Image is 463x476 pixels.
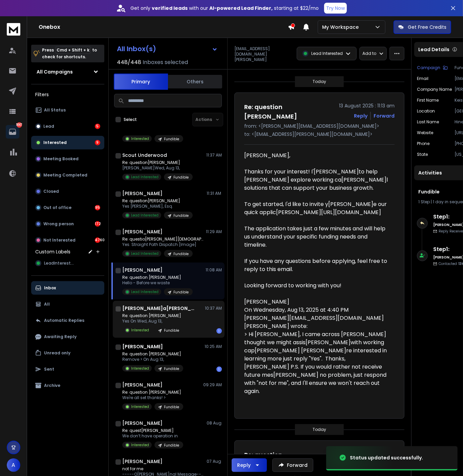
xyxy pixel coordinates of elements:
p: Lead Interested [131,289,159,294]
p: Phone [417,141,429,146]
p: Fundible [164,443,179,448]
p: Fundible [164,366,179,371]
p: Press to check for shortcuts. [42,47,97,60]
p: We don’t have operation in [122,433,183,439]
button: Awaiting Reply [31,330,104,344]
p: Fundible [173,290,189,295]
p: Re: question [PERSON_NAME] [122,275,193,280]
p: Get Free Credits [408,24,446,30]
p: Sent [44,367,54,372]
button: LeadInterested [31,256,104,270]
button: Meeting Completed [31,168,104,182]
button: Archive [31,379,104,392]
img: logo [7,23,20,36]
p: All Status [44,107,66,113]
p: 5047 [17,122,22,128]
button: Forward [272,458,313,472]
p: Fundible [164,328,179,333]
h1: All Campaigns [37,68,73,75]
button: A [7,458,20,472]
button: Others [168,74,222,89]
span: 448 / 448 [117,58,141,66]
p: Lead Details [418,46,449,53]
p: Fundible [173,251,189,256]
p: State [417,152,428,157]
p: Out of office [43,205,71,210]
div: 5 [95,124,100,129]
p: website [417,130,433,136]
p: Fundible [164,137,179,142]
button: All Campaigns [31,65,104,79]
p: 11:31 AM [207,191,222,196]
h1: All Inbox(s) [117,45,156,52]
h1: Re: question [PERSON_NAME] [244,450,333,469]
h1: [PERSON_NAME] [122,228,163,235]
p: Fundible [164,405,179,410]
button: All [31,297,104,311]
p: Re: question[PERSON_NAME] [122,160,193,165]
p: Awaiting Reply [44,334,77,339]
p: Campaign [417,65,440,70]
p: to: <[EMAIL_ADDRESS][PERSON_NAME][DOMAIN_NAME]> [244,131,395,138]
button: Reply [232,458,267,472]
p: Lead Interested [131,251,159,256]
h1: [PERSON_NAME] [122,458,163,465]
p: Interested [43,140,67,145]
p: Re: questio[PERSON_NAME][DEMOGRAPHIC_DATA] [122,236,204,242]
p: All [44,302,50,307]
p: Yes On Wed, Aug 13, [122,318,183,324]
button: Try Now [324,3,347,14]
button: Interested9 [31,136,104,149]
h1: Scout Underwood [122,152,167,159]
button: Closed [31,185,104,198]
p: Re: question [PERSON_NAME] [122,390,183,395]
button: Inbox [31,281,104,295]
span: 1 Step [418,199,430,205]
p: Re: question [PERSON_NAME] [122,351,183,357]
h3: Inboxes selected [143,58,188,66]
h1: [PERSON_NAME] [122,190,163,197]
button: Get Free Credits [394,20,451,34]
button: Primary [114,74,168,90]
p: Lead Interested [131,213,159,218]
p: Last Name [417,119,439,125]
div: Reply [237,462,251,469]
button: Lead5 [31,120,104,133]
p: Interested [131,404,149,409]
p: Unread only [44,350,70,356]
p: Interested [131,136,149,141]
p: Get only with our starting at $22/mo [130,5,319,12]
p: Today [313,79,326,84]
p: Fundible [173,213,189,218]
p: location [417,108,435,114]
p: Interested [131,366,149,371]
p: 07 Aug [207,459,222,464]
span: Cmd + Shift + k [56,46,90,54]
button: Out of office95 [31,201,104,214]
p: Not Interested [43,237,76,243]
a: 5047 [6,125,19,139]
p: Hello - Before we waste [122,280,193,286]
p: Interested [131,442,149,448]
button: Automatic Replies [31,314,104,327]
p: 13 August 2025 : 11:13 am [339,102,395,109]
button: Unread only [31,346,104,360]
p: not for me [122,466,204,472]
div: 1 [216,367,222,372]
p: Email [417,76,428,81]
h3: Filters [31,90,104,99]
p: 10:37 AM [205,306,222,311]
p: Re: quest[PERSON_NAME] [122,428,183,433]
p: Yes [PERSON_NAME], Esq. [122,204,193,209]
button: Sent [31,363,104,376]
div: 4760 [95,237,100,243]
p: 10:25 AM [205,344,222,349]
button: Reply [354,112,367,119]
p: Meeting Booked [43,156,79,162]
p: 11:29 AM [206,229,222,234]
p: Re: question [PERSON_NAME] [122,313,183,318]
p: Lead [43,124,54,129]
p: 09:29 AM [203,382,222,388]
